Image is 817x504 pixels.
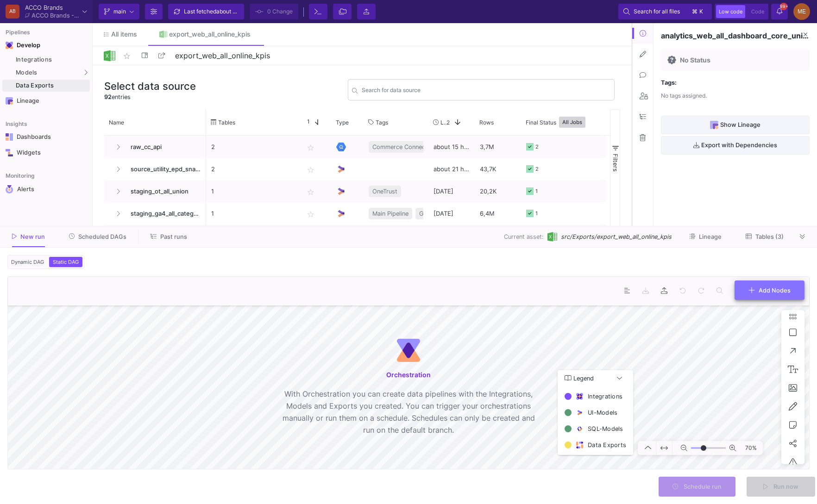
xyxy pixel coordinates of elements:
button: ⌘k [689,6,707,17]
p: With Orchestration you can create data pipelines with the Integrations, Models and Exports you cr... [279,388,538,436]
p: 2 [211,136,294,158]
div: Data Exports [588,441,626,449]
button: ME [791,3,810,20]
div: [DATE] [428,180,475,202]
div: 24,1M [475,224,521,247]
div: 3,7M [475,136,521,158]
span: Export with Dependencies [699,142,777,149]
span: Tags [376,119,388,126]
button: Scheduled DAGs [58,230,138,244]
div: Tags: [661,80,810,86]
img: model-sql.svg [576,425,583,432]
span: Main Pipeline [372,203,408,224]
span: Past runs [160,233,187,240]
div: 1 [535,225,538,247]
div: 1 [535,180,538,202]
div: 2 [535,158,539,180]
p: 1 [211,203,294,224]
img: no status [667,56,676,64]
button: 99+ [771,4,788,19]
div: AB [6,5,19,19]
mat-expansion-panel-header: Navigation iconDevelop [2,38,90,53]
img: Navigation icon [6,133,13,141]
div: Lineage [17,97,77,105]
span: Rows [479,119,494,126]
div: export_web_all_online_kpis [169,31,251,38]
button: Past runs [139,230,198,244]
div: 20,2K [475,180,521,202]
span: OneTrust [372,180,397,202]
p: 1 [211,225,294,247]
span: Scheduled DAGs [78,233,126,240]
div: Integrations [588,392,622,401]
button: Last fetchedabout 10 hours ago [168,4,244,19]
div: Alerts [17,185,77,193]
div: 43,7K [475,158,521,180]
img: Google BigQuery [336,142,346,152]
div: about [DATE] [428,224,475,247]
img: Tab icon [159,31,167,38]
div: [DATE] [428,202,475,224]
span: ⌘ [692,6,698,17]
img: Navigation icon [6,97,13,105]
a: Navigation iconWidgets [2,145,90,160]
span: Tables [218,119,235,126]
img: UI Model [336,164,346,174]
button: Static DAG [49,257,82,267]
img: Navigation icon [6,185,13,193]
div: SQL-Models [588,424,623,433]
img: Navigation icon [6,42,13,49]
span: Dynamic DAG [9,259,46,265]
span: Last Used [440,119,446,126]
div: UI-Models [588,408,617,417]
input: Search for name, tables, ... [362,88,610,95]
a: Navigation iconLineage [2,93,90,108]
div: ACCO Brands - Main [31,12,79,19]
h3: Select data source [104,80,196,92]
div: Legend [558,386,633,455]
a: Data Exports [2,80,90,92]
span: 99+ [780,3,787,10]
span: staging_ot_all_union [125,180,201,202]
span: Static DAG [51,259,81,265]
div: ACCO Brands [25,5,79,11]
span: Low code [719,8,742,15]
span: All items [111,31,137,38]
span: Show Lineage [720,121,760,128]
div: analytics_web_all_dashboard_core_unioned [661,31,810,41]
img: orchestration.svg [397,339,420,362]
span: Search for all files [634,5,680,19]
span: New run [20,233,45,240]
div: 2 [535,136,539,158]
button: Add Nodes [735,280,804,300]
div: Develop [17,42,31,49]
div: entries [104,93,196,101]
mat-card-title: Orchestration [386,371,431,379]
span: 2 [446,119,450,126]
span: No Status [680,56,710,64]
span: Type [336,119,349,126]
img: [Legacy] Excel [547,232,557,242]
button: Low code [716,5,745,18]
img: Logo [104,50,115,62]
a: Navigation iconAlerts [2,181,90,197]
span: Current asset: [504,232,544,241]
img: integration.svg [576,393,583,400]
img: model-ui.svg [576,409,583,416]
a: Navigation iconDashboards [2,130,90,144]
span: staging_ga4_all_enrich_step_0 [125,225,201,247]
button: main [99,4,139,19]
div: Data Exports [16,82,88,89]
mat-expansion-panel-header: Legend [558,370,633,386]
div: 6,4M [475,202,521,224]
button: All Jobs [559,117,585,128]
span: Add Nodes [759,286,791,293]
button: New run [1,230,56,244]
span: staging_ga4_all_categorize [125,203,201,224]
div: Last fetched [184,5,239,19]
img: UI Model [336,187,346,196]
div: ME [793,3,810,20]
div: Integrations [16,56,88,63]
span: src/Exports/export_web_all_online_kpis [561,232,672,241]
span: Filters [612,154,619,172]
